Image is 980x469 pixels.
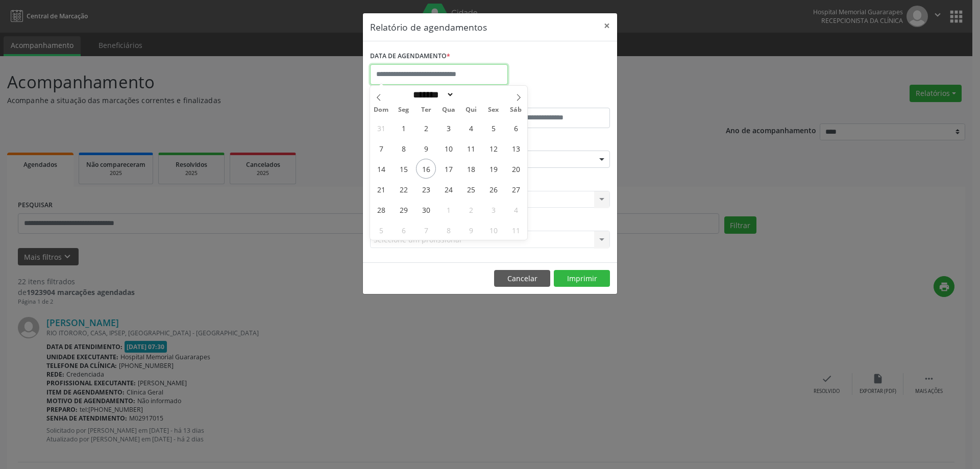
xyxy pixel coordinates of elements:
span: Setembro 6, 2025 [506,118,526,138]
span: Setembro 22, 2025 [394,179,413,199]
span: Setembro 25, 2025 [461,179,481,199]
span: Setembro 24, 2025 [438,179,458,199]
span: Outubro 11, 2025 [506,220,526,240]
span: Setembro 13, 2025 [506,138,526,158]
span: Outubro 4, 2025 [506,200,526,219]
label: DATA DE AGENDAMENTO [370,48,450,64]
span: Qui [460,107,482,113]
span: Outubro 10, 2025 [483,220,503,240]
span: Setembro 27, 2025 [506,179,526,199]
input: Year [454,89,488,100]
span: Outubro 2, 2025 [461,200,481,219]
span: Outubro 8, 2025 [438,220,458,240]
span: Setembro 26, 2025 [483,179,503,199]
span: Setembro 15, 2025 [394,159,413,179]
span: Seg [393,107,415,113]
span: Setembro 7, 2025 [371,138,391,158]
span: Setembro 5, 2025 [483,118,503,138]
span: Outubro 6, 2025 [394,220,413,240]
span: Setembro 2, 2025 [416,118,436,138]
span: Setembro 29, 2025 [394,200,413,219]
span: Setembro 11, 2025 [461,138,481,158]
span: Qua [437,107,460,113]
span: Setembro 10, 2025 [438,138,458,158]
span: Setembro 8, 2025 [394,138,413,158]
span: Outubro 1, 2025 [438,200,458,219]
span: Outubro 3, 2025 [483,200,503,219]
span: Agosto 31, 2025 [371,118,391,138]
span: Setembro 4, 2025 [461,118,481,138]
button: Imprimir [554,270,610,287]
span: Outubro 7, 2025 [416,220,436,240]
span: Dom [370,107,393,113]
span: Setembro 30, 2025 [416,200,436,219]
span: Ter [415,107,437,113]
span: Outubro 9, 2025 [461,220,481,240]
span: Setembro 23, 2025 [416,179,436,199]
span: Setembro 9, 2025 [416,138,436,158]
span: Sex [482,107,505,113]
select: Month [409,89,454,100]
span: Setembro 28, 2025 [371,200,391,219]
button: Close [597,13,617,38]
span: Outubro 5, 2025 [371,220,391,240]
button: Cancelar [494,270,550,287]
span: Setembro 3, 2025 [438,118,458,138]
span: Setembro 21, 2025 [371,179,391,199]
span: Setembro 14, 2025 [371,159,391,179]
span: Setembro 18, 2025 [461,159,481,179]
span: Setembro 16, 2025 [416,159,436,179]
span: Setembro 20, 2025 [506,159,526,179]
span: Setembro 19, 2025 [483,159,503,179]
span: Setembro 1, 2025 [394,118,413,138]
span: Sáb [505,107,527,113]
label: ATÉ [493,92,610,108]
span: Setembro 12, 2025 [483,138,503,158]
span: Setembro 17, 2025 [438,159,458,179]
h5: Relatório de agendamentos [370,20,487,34]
